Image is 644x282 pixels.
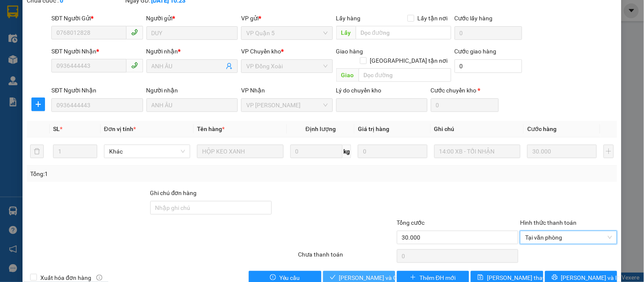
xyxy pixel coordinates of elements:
[96,275,102,281] span: info-circle
[330,274,336,281] span: check
[297,250,396,265] div: Chưa thanh toán
[358,126,389,132] span: Giá trị hàng
[146,86,238,95] div: Người nhận
[109,145,185,158] span: Khác
[434,145,520,158] input: Ghi Chú
[336,15,361,22] span: Lấy hàng
[455,15,493,22] label: Cước lấy hàng
[150,201,272,215] input: Ghi chú đơn hàng
[246,99,327,112] span: VP Minh Hưng
[241,86,332,95] div: VP Nhận
[356,26,451,39] input: Dọc đường
[478,274,484,281] span: save
[51,14,143,23] div: SĐT Người Gửi
[455,48,497,55] label: Cước giao hàng
[150,190,197,196] label: Ghi chú đơn hàng
[527,145,597,158] input: 0
[336,48,363,55] span: Giao hàng
[397,219,425,226] span: Tổng cước
[270,274,276,281] span: exclamation-circle
[604,145,614,158] button: plus
[53,126,60,132] span: SL
[359,68,451,82] input: Dọc đường
[520,219,577,226] label: Hình thức thanh toán
[131,62,138,69] span: phone
[246,60,327,73] span: VP Đồng Xoài
[197,126,225,132] span: Tên hàng
[32,101,45,108] span: plus
[527,126,557,132] span: Cước hàng
[246,27,327,39] span: VP Quận 5
[197,145,283,158] input: VD: Bàn, Ghế
[367,56,451,65] span: [GEOGRAPHIC_DATA] tận nơi
[343,145,351,158] span: kg
[410,274,416,281] span: plus
[51,47,143,56] div: SĐT Người Nhận
[241,14,332,23] div: VP gửi
[51,86,143,95] div: SĐT Người Nhận
[455,59,523,73] input: Cước giao hàng
[431,121,524,137] th: Ghi chú
[552,274,558,281] span: printer
[226,63,233,70] span: user-add
[146,47,238,56] div: Người nhận
[131,29,138,36] span: phone
[146,14,238,23] div: Người gửi
[336,86,427,95] div: Lý do chuyển kho
[306,126,336,132] span: Định lượng
[241,48,281,55] span: VP Chuyển kho
[336,68,359,82] span: Giao
[455,26,523,40] input: Cước lấy hàng
[30,145,44,158] button: delete
[30,169,249,179] div: Tổng: 1
[525,231,612,244] span: Tại văn phòng
[431,86,499,95] div: Cước chuyển kho
[104,126,136,132] span: Đơn vị tính
[336,26,356,39] span: Lấy
[358,145,427,158] input: 0
[414,14,451,23] span: Lấy tận nơi
[31,98,45,111] button: plus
